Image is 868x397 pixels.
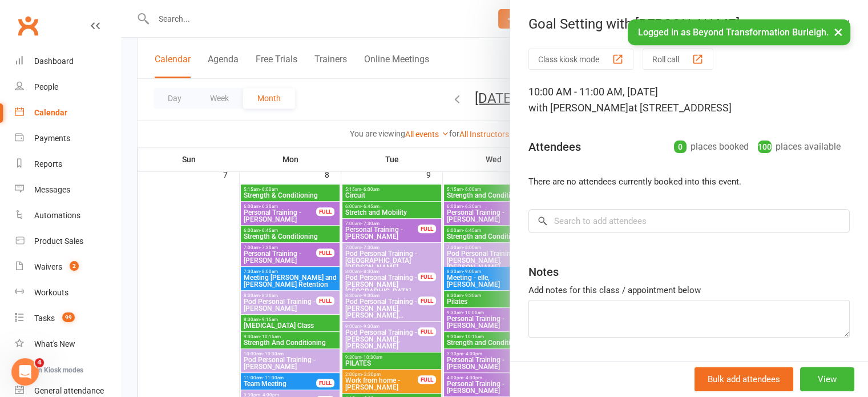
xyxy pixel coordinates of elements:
[528,102,628,114] span: with [PERSON_NAME]
[643,49,713,70] button: Roll call
[758,139,841,155] div: places available
[34,211,80,220] div: Automations
[828,19,849,44] button: ×
[15,331,120,357] a: What's New
[800,367,854,391] button: View
[15,228,120,254] a: Product Sales
[34,185,70,194] div: Messages
[528,49,633,70] button: Class kiosk mode
[15,126,120,151] a: Payments
[528,264,559,280] div: Notes
[15,203,120,228] a: Automations
[528,175,850,189] li: There are no attendees currently booked into this event.
[34,82,58,91] div: People
[15,306,120,331] a: Tasks 99
[70,261,79,271] span: 2
[638,27,829,38] span: Logged in as Beyond Transformation Burleigh.
[34,134,70,143] div: Payments
[695,367,793,391] button: Bulk add attendees
[15,254,120,280] a: Waivers 2
[15,49,120,74] a: Dashboard
[674,139,749,155] div: places booked
[528,209,850,233] input: Search to add attendees
[528,283,850,297] div: Add notes for this class / appointment below
[758,141,772,153] div: 100
[11,358,39,386] iframe: Intercom live chat
[34,386,104,395] div: General attendance
[528,84,850,116] div: 10:00 AM - 11:00 AM, [DATE]
[15,74,120,100] a: People
[34,288,68,297] div: Workouts
[674,141,687,153] div: 0
[34,262,62,271] div: Waivers
[34,339,75,348] div: What's New
[34,108,67,117] div: Calendar
[15,280,120,306] a: Workouts
[14,11,42,40] a: Clubworx
[34,57,74,66] div: Dashboard
[15,151,120,177] a: Reports
[15,177,120,203] a: Messages
[35,358,44,367] span: 4
[528,139,581,155] div: Attendees
[34,159,62,169] div: Reports
[34,314,55,323] div: Tasks
[34,236,83,246] div: Product Sales
[15,100,120,126] a: Calendar
[510,16,868,32] div: Goal Setting with [PERSON_NAME]
[62,312,75,322] span: 99
[628,102,732,114] span: at [STREET_ADDRESS]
